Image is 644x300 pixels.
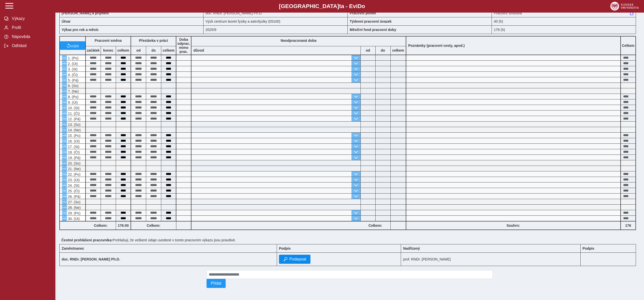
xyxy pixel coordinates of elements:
button: Menu [62,83,67,88]
button: Menu [62,100,67,105]
span: t [339,3,341,9]
span: 1. (Po) [67,56,78,60]
span: 25. (Čt) [67,189,80,193]
span: 27. (So) [67,200,80,204]
b: Celkem: [360,223,390,228]
span: 26. (Pá) [67,195,80,199]
b: Podpis [279,246,291,250]
span: 22. (Po) [67,172,80,176]
span: 9. (Út) [67,100,78,104]
div: Výzk centrum teoret fyziky a astrofyziky (05100) [204,17,348,25]
b: Pracovní směna [95,39,122,43]
b: do [146,48,161,52]
span: Výkazy [10,16,51,21]
span: 23. (Út) [67,178,80,182]
button: Menu [62,149,67,155]
b: Podpis [583,246,594,250]
b: konec [101,48,116,52]
button: Menu [62,61,67,66]
button: Menu [62,72,67,77]
div: 40 (h) [492,17,636,25]
button: Menu [62,66,67,71]
b: důvod [193,48,204,52]
span: 18. (Čt) [67,150,80,154]
button: Menu [62,122,67,127]
button: Menu [62,194,67,199]
span: Profil [10,25,51,30]
span: vrátit [70,44,79,48]
span: D [357,3,361,9]
span: 17. (St) [67,145,79,149]
button: Menu [62,166,67,171]
span: 21. (Ne) [67,167,81,171]
b: Týdenní pracovní úvazek [350,19,392,23]
div: doc. RNDr. [PERSON_NAME] Ph.D. [204,9,348,17]
span: Podepsat [289,257,306,261]
button: Menu [62,210,67,215]
b: Doba odprac. mimo prac. [177,38,190,54]
span: 2. (Út) [67,62,78,66]
b: od [361,48,375,52]
span: 4. (Čt) [67,73,78,77]
b: Neodpracovaná doba [281,39,316,43]
b: Výkaz pro rok a měsíc [62,28,99,32]
img: logo_web_su.png [610,2,639,11]
b: 176:00 [116,223,131,228]
button: Menu [62,94,67,99]
span: 29. (Po) [67,211,80,215]
span: 6. (So) [67,84,78,88]
span: 16. (Út) [67,139,80,143]
span: 15. (Po) [67,134,80,138]
span: 5. (Pá) [67,78,78,82]
b: Celkem [622,44,634,48]
button: Menu [62,199,67,204]
button: Menu [62,155,67,160]
button: Podepsat [279,255,311,264]
b: Útvar [62,19,71,23]
b: Zaměstnanec [62,246,84,250]
span: 24. (St) [67,183,79,188]
button: Menu [62,216,67,221]
button: Menu [62,111,67,116]
b: začátek [86,48,101,52]
button: Menu [62,138,67,143]
span: 3. (St) [67,67,77,71]
button: Menu [62,127,67,132]
b: Přestávka v práci [139,39,168,43]
button: Menu [62,116,67,121]
button: vrátit [60,41,85,50]
b: Poznámky (pracovní cesty, apod.) [406,44,467,48]
b: doc. RNDr. [PERSON_NAME] Ph.D. [62,257,120,261]
b: do [376,48,390,52]
b: Celkem: [131,223,176,228]
div: Prohlašuji, že veškeré údaje uvedené v tomto pracovním výkazu jsou pravdivé. [59,236,640,244]
button: Přidat [207,279,226,288]
span: 14. (Ne) [67,128,81,132]
b: [GEOGRAPHIC_DATA] a - Evi [15,3,629,10]
b: 176 [621,223,635,228]
button: Menu [62,183,67,188]
button: Menu [62,105,67,110]
span: 7. (Ne) [67,89,79,93]
span: 8. (Po) [67,95,78,99]
button: Menu [62,89,67,94]
div: Pracovní smlouva [492,9,636,17]
b: celkem [391,48,406,52]
b: Pracovní poměr [350,11,376,15]
b: Nadřízený [403,246,420,250]
div: 176 (h) [492,25,636,34]
b: celkem [116,48,131,52]
div: 2025/9 [204,25,348,34]
span: 30. (Út) [67,217,80,221]
b: od [131,48,146,52]
span: 10. (St) [67,106,79,110]
b: Souhrn: [506,223,520,228]
b: celkem [161,48,176,52]
button: Menu [62,188,67,193]
span: 20. (So) [67,161,80,165]
span: 11. (Čt) [67,111,80,116]
button: Menu [62,55,67,60]
button: Menu [62,177,67,182]
b: Čestné prohlášení pracovníka: [61,238,113,242]
td: prof. RNDr. [PERSON_NAME] [401,253,580,266]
